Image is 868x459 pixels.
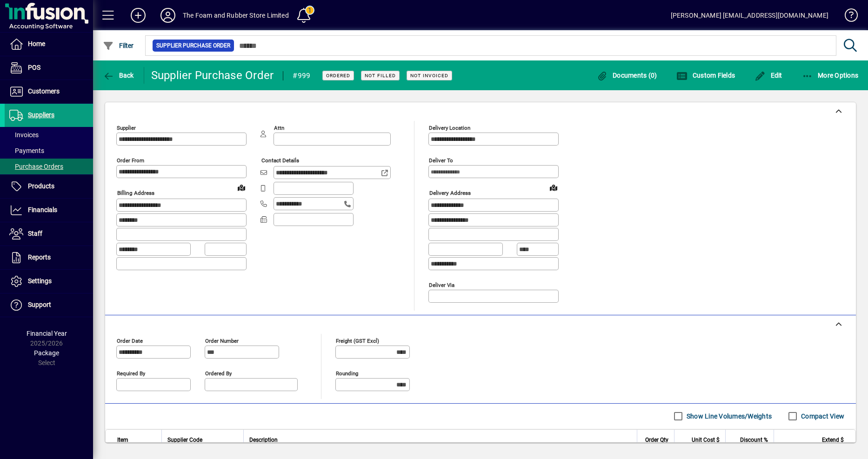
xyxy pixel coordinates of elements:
button: Documents (0) [594,67,660,84]
span: Custom Fields [676,72,735,79]
button: More Options [800,67,861,84]
span: Description [249,435,278,445]
span: Support [28,301,51,308]
span: Settings [28,277,52,285]
mat-label: Deliver To [429,157,453,164]
button: Filter [100,37,136,54]
app-page-header-button: Back [93,67,144,84]
a: Settings [5,270,93,293]
div: Supplier Purchase Order [151,68,274,83]
span: Back [103,72,134,79]
a: Financials [5,199,93,222]
span: Ordered [326,73,350,79]
mat-label: Order from [117,157,144,164]
mat-label: Attn [274,125,284,131]
span: Reports [28,253,51,261]
span: Supplier Code [167,435,202,445]
a: View on map [546,180,561,195]
span: Extend $ [822,435,844,445]
span: Financials [28,206,57,213]
a: Staff [5,222,93,246]
label: Show Line Volumes/Weights [685,412,772,421]
span: Not Filled [365,73,396,79]
mat-label: Deliver via [429,281,454,288]
div: #999 [293,68,310,83]
span: Package [34,349,59,357]
label: Compact View [799,412,844,421]
button: Back [100,67,136,84]
span: More Options [802,72,859,79]
span: Customers [28,87,60,95]
span: Order Qty [645,435,668,445]
span: Purchase Orders [9,163,63,170]
button: Add [123,7,153,24]
a: Knowledge Base [838,2,856,32]
a: POS [5,56,93,80]
a: Products [5,175,93,198]
mat-label: Freight (GST excl) [336,337,379,344]
span: Payments [9,147,44,154]
div: The Foam and Rubber Store Limited [183,8,289,23]
a: View on map [234,180,249,195]
button: Profile [153,7,183,24]
span: Suppliers [28,111,54,119]
span: Edit [754,72,782,79]
button: Custom Fields [674,67,737,84]
a: Home [5,33,93,56]
mat-label: Supplier [117,125,136,131]
span: Products [28,182,54,190]
span: Not Invoiced [410,73,448,79]
span: Unit Cost $ [692,435,720,445]
span: Item [117,435,128,445]
span: POS [28,64,40,71]
a: Payments [5,143,93,159]
mat-label: Order date [117,337,143,344]
span: Documents (0) [597,72,657,79]
span: Staff [28,230,42,237]
a: Invoices [5,127,93,143]
span: Invoices [9,131,39,139]
a: Customers [5,80,93,103]
span: Financial Year [27,330,67,337]
a: Support [5,293,93,317]
span: Filter [103,42,134,49]
a: Purchase Orders [5,159,93,174]
button: Edit [752,67,785,84]
mat-label: Order number [205,337,239,344]
span: Home [28,40,45,47]
span: Discount % [740,435,768,445]
div: [PERSON_NAME] [EMAIL_ADDRESS][DOMAIN_NAME] [671,8,828,23]
mat-label: Ordered by [205,370,232,376]
mat-label: Delivery Location [429,125,470,131]
mat-label: Rounding [336,370,358,376]
a: Reports [5,246,93,269]
span: Supplier Purchase Order [156,41,230,50]
mat-label: Required by [117,370,145,376]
